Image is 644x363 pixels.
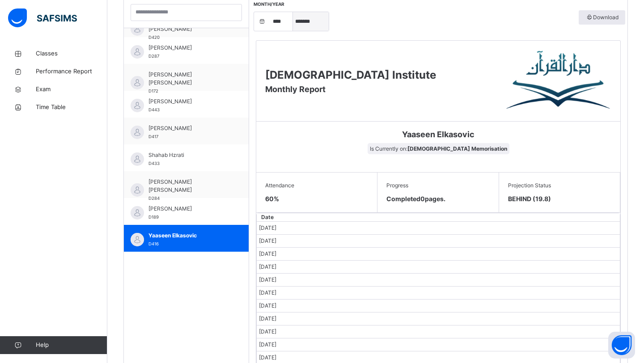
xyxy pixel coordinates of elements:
[148,71,229,87] span: [PERSON_NAME] [PERSON_NAME]
[265,195,279,203] span: 60 %
[148,161,160,166] span: D433
[259,354,276,361] span: [DATE]
[585,13,619,21] span: Download
[263,128,614,140] span: Yaaseen Elkasovic
[148,54,159,59] span: D287
[148,178,229,194] span: [PERSON_NAME] [PERSON_NAME]
[131,233,144,246] img: default.svg
[386,181,489,190] span: Progress
[259,315,276,322] span: [DATE]
[131,152,144,166] img: default.svg
[148,97,229,106] span: [PERSON_NAME]
[148,124,229,132] span: [PERSON_NAME]
[508,181,611,190] span: Projection Status
[261,214,274,220] span: Date
[259,289,276,296] span: [DATE]
[259,224,276,231] span: [DATE]
[506,50,611,112] img: Darul Quran Institute
[265,84,326,94] span: Monthly Report
[148,151,229,159] span: Shahab Hzrati
[259,237,276,244] span: [DATE]
[148,196,160,201] span: D284
[386,195,445,203] span: Completed 0 pages.
[265,68,436,81] span: [DEMOGRAPHIC_DATA] Institute
[36,67,107,76] span: Performance Report
[148,205,229,213] span: [PERSON_NAME]
[148,89,158,93] span: D172
[131,206,144,219] img: default.svg
[608,332,635,359] button: Open asap
[259,302,276,309] span: [DATE]
[148,134,158,139] span: D417
[131,99,144,112] img: default.svg
[254,1,284,7] span: Month/Year
[131,45,144,59] img: default.svg
[259,250,276,257] span: [DATE]
[508,194,611,203] span: BEHIND (19.8)
[259,276,276,283] span: [DATE]
[148,35,160,40] span: D420
[36,103,107,112] span: Time Table
[368,143,509,154] span: Is Currently on:
[265,181,368,190] span: Attendance
[131,22,144,36] img: default.svg
[131,126,144,139] img: default.svg
[259,341,276,348] span: [DATE]
[407,145,507,152] b: [DEMOGRAPHIC_DATA] Memorisation
[131,183,144,197] img: default.svg
[36,49,107,58] span: Classes
[36,85,107,94] span: Exam
[36,341,107,350] span: Help
[259,263,276,270] span: [DATE]
[148,241,159,246] span: D416
[148,232,229,240] span: Yaaseen Elkasovic
[148,44,229,52] span: [PERSON_NAME]
[148,215,159,219] span: D189
[131,76,144,89] img: default.svg
[259,328,276,335] span: [DATE]
[148,107,160,112] span: D443
[8,8,77,27] img: safsims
